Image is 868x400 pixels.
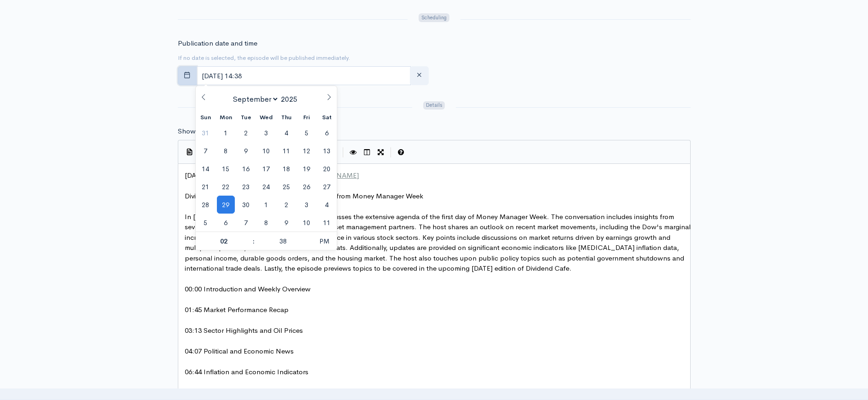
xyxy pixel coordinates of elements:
[217,196,235,214] span: September 29, 2025
[298,142,316,160] span: September 12, 2025
[185,305,289,314] span: 01:45 Market Performance Recap
[360,145,374,159] button: Toggle Side by Side
[298,124,316,142] span: September 5, 2025
[237,142,255,160] span: September 9, 2025
[185,191,423,200] span: Dividend Cafe: Market Insights and Key Themes from Money Manager Week
[197,124,215,142] span: August 31, 2025
[237,124,255,142] span: September 2, 2025
[178,38,257,49] label: Publication date and time
[296,115,317,121] span: Fri
[185,367,308,376] span: 06:44 Inflation and Economic Indicators
[236,115,256,121] span: Tue
[252,232,255,250] span: :
[185,347,294,355] span: 04:07 Political and Economic News
[185,212,692,273] span: In [DATE] edition of Dividend Cafe, the host discusses the extensive agenda of the first day of M...
[318,214,336,232] span: October 11, 2025
[178,126,215,137] label: Show notes
[229,94,279,104] select: Month
[257,214,275,232] span: October 8, 2025
[196,232,252,250] input: Hour
[217,214,235,232] span: October 6, 2025
[278,124,295,142] span: September 4, 2025
[197,160,215,178] span: September 14, 2025
[185,326,303,335] span: 03:13 Sector Highlights and Oil Prices
[227,171,359,180] span: [URL][PERSON_NAME][DOMAIN_NAME]
[217,178,235,196] span: September 22, 2025
[346,145,360,159] button: Toggle Preview
[278,178,295,196] span: September 25, 2025
[312,232,337,250] span: Click to toggle
[185,171,359,180] span: [DATE] Post -
[197,214,215,232] span: October 5, 2025
[197,178,215,196] span: September 21, 2025
[279,94,304,104] input: Year
[257,196,275,214] span: October 1, 2025
[423,101,445,110] span: Details
[217,142,235,160] span: September 8, 2025
[419,13,449,22] span: Scheduling
[216,115,236,121] span: Mon
[257,178,275,196] span: September 24, 2025
[278,196,295,214] span: October 2, 2025
[318,160,336,178] span: September 20, 2025
[217,160,235,178] span: September 15, 2025
[185,284,311,293] span: 00:00 Introduction and Weekly Overview
[237,178,255,196] span: September 23, 2025
[278,214,295,232] span: October 9, 2025
[257,142,275,160] span: September 10, 2025
[183,145,197,158] button: Insert Show Notes Template
[178,54,350,62] small: If no date is selected, the episode will be published immediately.
[318,142,336,160] span: September 13, 2025
[394,145,408,159] button: Markdown Guide
[197,196,215,214] span: September 28, 2025
[178,66,197,85] button: toggle
[197,142,215,160] span: September 7, 2025
[257,160,275,178] span: September 17, 2025
[391,147,391,158] i: |
[318,196,336,214] span: October 4, 2025
[298,160,316,178] span: September 19, 2025
[237,196,255,214] span: September 30, 2025
[318,178,336,196] span: September 27, 2025
[256,115,276,121] span: Wed
[255,232,312,250] input: Minute
[298,214,316,232] span: October 10, 2025
[318,124,336,142] span: September 6, 2025
[196,115,216,121] span: Sun
[343,147,344,158] i: |
[278,160,295,178] span: September 18, 2025
[276,115,296,121] span: Thu
[257,124,275,142] span: September 3, 2025
[298,178,316,196] span: September 26, 2025
[217,124,235,142] span: September 1, 2025
[410,66,429,85] button: clear
[237,214,255,232] span: October 7, 2025
[374,145,388,159] button: Toggle Fullscreen
[317,115,337,121] span: Sat
[237,160,255,178] span: September 16, 2025
[278,142,295,160] span: September 11, 2025
[298,196,316,214] span: October 3, 2025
